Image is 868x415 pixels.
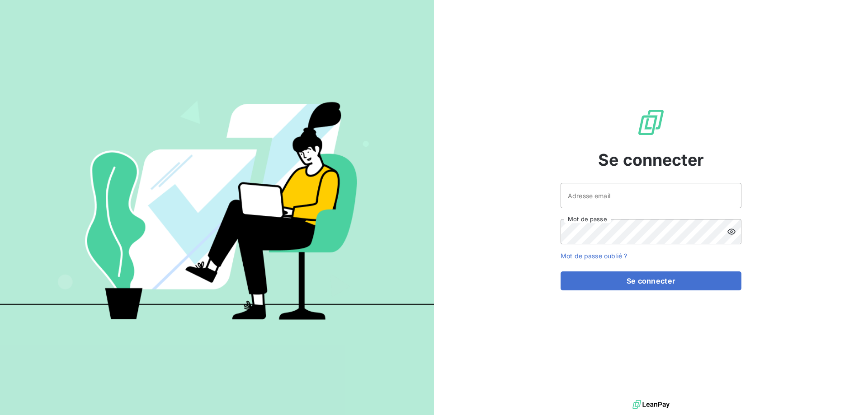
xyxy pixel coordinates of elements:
[561,252,627,260] a: Mot de passe oublié ?
[632,398,670,411] img: logo
[598,148,704,172] span: Se connecter
[637,108,665,137] img: Logo LeanPay
[561,271,741,290] button: Se connecter
[561,183,741,208] input: placeholder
